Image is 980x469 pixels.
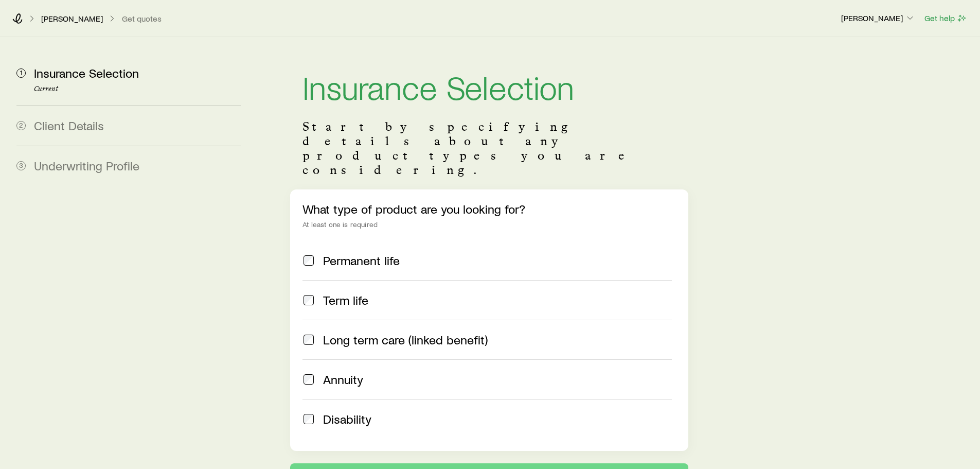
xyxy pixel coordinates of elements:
[34,65,139,80] span: Insurance Selection
[304,374,314,385] input: Annuity
[34,158,139,173] span: Underwriting Profile
[41,13,103,24] p: [PERSON_NAME]
[121,14,162,24] button: Get quotes
[16,121,26,130] span: 2
[323,293,368,307] span: Term life
[304,255,314,266] input: Permanent life
[323,253,400,268] span: Permanent life
[302,220,675,229] div: At least one is required
[323,372,363,387] span: Annuity
[323,333,488,347] span: Long term care (linked benefit)
[841,13,915,23] p: [PERSON_NAME]
[304,295,314,305] input: Term life
[924,12,968,24] button: Get help
[302,202,675,216] p: What type of product are you looking for?
[304,335,314,345] input: Long term care (linked benefit)
[323,412,371,426] span: Disability
[16,68,26,78] span: 1
[302,119,675,177] p: Start by specifying details about any product types you are considering.
[34,118,104,133] span: Client Details
[16,161,26,170] span: 3
[304,414,314,424] input: Disability
[841,12,916,25] button: [PERSON_NAME]
[302,70,675,103] h1: Insurance Selection
[34,85,241,93] p: Current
